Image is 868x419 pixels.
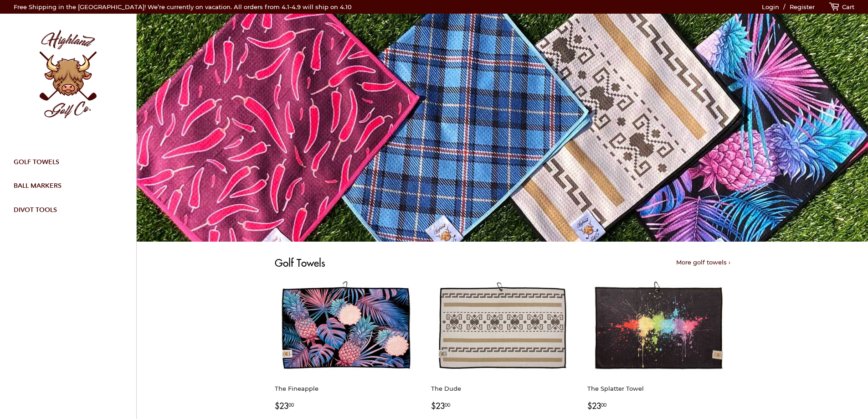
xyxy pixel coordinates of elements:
[431,384,574,393] p: The Dude
[445,401,450,408] sup: 00
[676,259,730,266] a: More golf towels ›
[762,3,779,10] a: Login
[275,384,417,393] p: The Fineapple
[275,279,417,377] img: The Fineapple
[431,400,450,411] small: $23
[288,401,294,408] sup: 00
[601,401,606,408] sup: 00
[790,3,815,10] a: Register
[14,21,123,129] img: Highland Golf Co
[828,3,854,10] a: Cart
[7,150,123,174] a: Golf Towels
[587,279,730,377] img: The Splatter Towel
[587,400,606,411] small: $23
[587,279,730,412] a: The Splatter Towel The Splatter Towel
[781,3,788,10] span: /
[275,255,578,270] p: Golf Towels
[431,279,574,412] a: big lewbowski golf towel The Dude
[7,198,123,222] a: Divot Tools
[7,174,123,197] a: Ball Markers
[275,400,294,411] small: $23
[275,279,417,412] a: The Fineapple The Fineapple
[587,384,730,393] p: The Splatter Towel
[431,279,574,377] img: big lewbowski golf towel
[14,2,352,12] p: Free Shipping in the [GEOGRAPHIC_DATA]! We’re currently on vacation. All orders from 4.1-4.9 will...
